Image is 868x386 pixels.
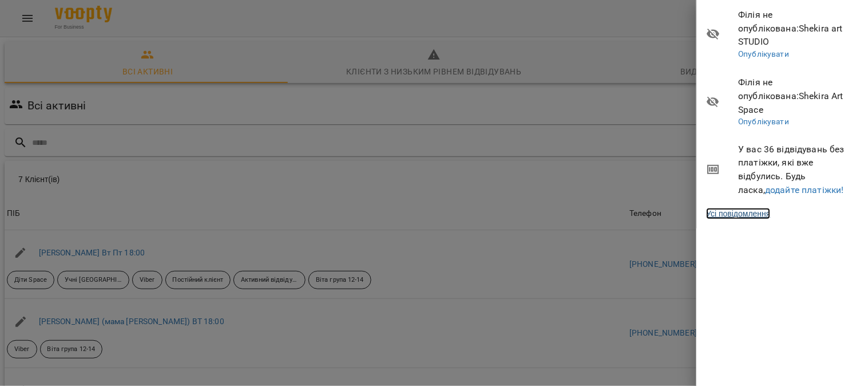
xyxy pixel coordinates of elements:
[739,76,859,116] span: Філія не опублікована : Shekira Art Space
[739,49,790,58] a: Опублікувати
[766,184,845,195] a: додайте платіжки!
[739,8,859,49] span: Філія не опублікована : Shekira art STUDIO
[707,208,771,219] a: Усі повідомлення
[739,117,790,126] a: Опублікувати
[739,143,859,196] span: У вас 36 відвідувань без платіжки, які вже відбулись. Будь ласка,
